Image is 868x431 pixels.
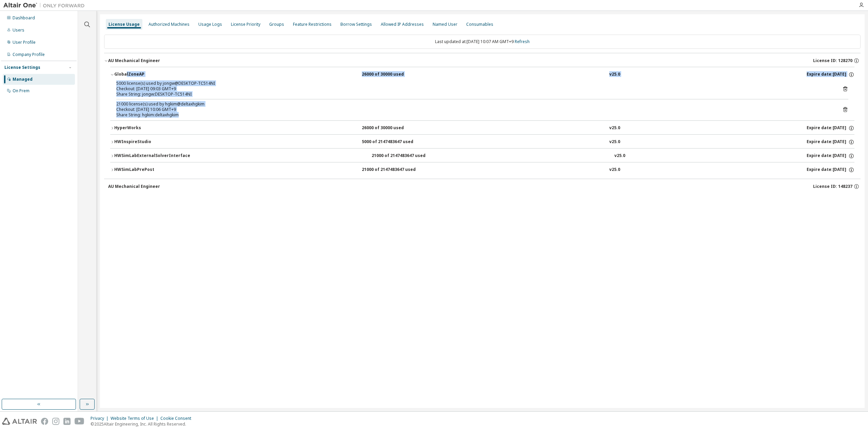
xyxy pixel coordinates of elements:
[231,22,260,27] div: License Priority
[116,92,832,97] div: Share String: jongw:DESKTOP-TC514NI
[13,52,45,57] div: Company Profile
[13,15,35,21] div: Dashboard
[110,67,854,82] button: GlobalZoneAP26000 of 30000 usedv25.0Expire date:[DATE]
[609,167,620,173] div: v25.0
[2,418,37,425] img: altair_logo.svg
[108,184,160,189] div: AU Mechanical Engineer
[108,22,140,27] div: License Usage
[807,139,854,145] div: Expire date: [DATE]
[111,416,160,421] div: Website Terms of Use
[13,27,24,33] div: Users
[13,88,29,94] div: On Prem
[91,421,195,427] p: © 2025 Altair Engineering, Inc. All Rights Reserved.
[114,139,175,145] div: HWInspireStudio
[362,125,423,131] div: 26000 of 30000 used
[114,153,190,159] div: HWSimLabExternalSolverInterface
[116,112,832,118] div: Share String: hgkim:deltaxhgkim
[269,22,284,27] div: Groups
[149,22,190,27] div: Authorized Machines
[114,125,175,131] div: HyperWorks
[114,72,175,78] div: GlobalZoneAP
[4,65,40,70] div: License Settings
[293,22,332,27] div: Feature Restrictions
[807,167,854,173] div: Expire date: [DATE]
[609,72,620,78] div: v25.0
[198,22,222,27] div: Usage Logs
[41,418,48,425] img: facebook.svg
[13,40,36,45] div: User Profile
[340,22,372,27] div: Borrow Settings
[75,418,84,425] img: youtube.svg
[160,416,195,421] div: Cookie Consent
[362,139,423,145] div: 5000 of 2147483647 used
[372,153,433,159] div: 21000 of 2147483647 used
[807,125,854,131] div: Expire date: [DATE]
[614,153,625,159] div: v25.0
[104,53,861,68] button: AU Mechanical EngineerLicense ID: 128270
[609,125,620,131] div: v25.0
[110,162,854,177] button: HWSimLabPrePost21000 of 2147483647 usedv25.0Expire date:[DATE]
[433,22,457,27] div: Named User
[63,418,71,425] img: linkedin.svg
[110,149,854,163] button: HWSimLabExternalSolverInterface21000 of 2147483647 usedv25.0Expire date:[DATE]
[609,139,620,145] div: v25.0
[3,2,88,9] img: Altair One
[116,81,832,86] div: 5000 license(s) used by jongw@DESKTOP-TC514NI
[108,179,861,194] button: AU Mechanical EngineerLicense ID: 148237
[381,22,424,27] div: Allowed IP Addresses
[116,107,832,112] div: Checkout: [DATE] 10:06 GMT+9
[108,58,160,63] div: AU Mechanical Engineer
[813,58,852,63] span: License ID: 128270
[104,35,861,49] div: Last updated at: [DATE] 10:07 AM GMT+9
[110,121,854,136] button: HyperWorks26000 of 30000 usedv25.0Expire date:[DATE]
[116,86,832,92] div: Checkout: [DATE] 09:03 GMT+9
[813,184,852,189] span: License ID: 148237
[13,77,33,82] div: Managed
[114,167,175,173] div: HWSimLabPrePost
[807,153,854,159] div: Expire date: [DATE]
[52,418,59,425] img: instagram.svg
[466,22,493,27] div: Consumables
[515,39,530,44] a: Refresh
[807,72,854,78] div: Expire date: [DATE]
[91,416,111,421] div: Privacy
[116,101,832,107] div: 21000 license(s) used by hgkim@deltaxhgkim
[362,72,423,78] div: 26000 of 30000 used
[362,167,423,173] div: 21000 of 2147483647 used
[110,135,854,150] button: HWInspireStudio5000 of 2147483647 usedv25.0Expire date:[DATE]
